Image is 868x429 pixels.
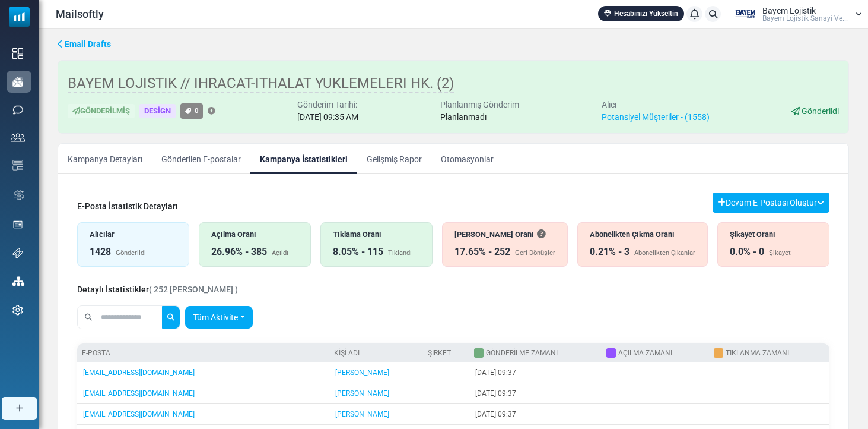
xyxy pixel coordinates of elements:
[211,229,298,240] div: Açılma Oranı
[454,229,555,240] div: [PERSON_NAME] Oranı
[618,349,672,357] a: Açılma Zamanı
[335,410,389,418] a: [PERSON_NAME]
[58,38,111,51] a: Email Drafts
[590,229,695,240] div: Abonelikten Çıkma Oranı
[602,99,710,111] div: Alıcı
[272,248,288,258] div: Açıldı
[769,248,791,258] div: Şikayet
[116,248,146,258] div: Gönderildi
[12,77,23,87] img: campaigns-icon-active.png
[598,6,684,21] a: Hesabınızı Yükseltin
[12,219,23,230] img: landing_pages.svg
[12,248,23,258] img: support-icon.svg
[58,144,152,174] a: Kampanya Detayları
[334,349,360,357] a: Kişi Adı
[333,229,420,240] div: Tıklama Oranı
[12,105,23,115] img: sms-icon.png
[730,5,862,23] a: User Logo Bayem Lojistik Bayem Loji̇sti̇k Sanayi̇ Ve...
[802,106,839,116] span: Gönderildi
[90,229,177,240] div: Alıcılar
[357,144,431,174] a: Gelişmiş Rapor
[82,349,110,357] a: E-posta
[152,144,250,174] a: Gönderilen E-postalar
[469,362,602,383] td: [DATE] 09:37
[211,245,267,259] div: 26.96% - 385
[12,160,23,171] img: email-templates-icon.svg
[77,200,178,213] div: E-Posta İstatistik Detayları
[713,193,829,213] button: Devam E-Postası Oluştur
[12,305,23,316] img: settings-icon.svg
[11,133,25,141] img: contacts-icon.svg
[195,106,199,115] span: 0
[180,103,203,118] a: 0
[762,15,848,22] span: Bayem Loji̇sti̇k Sanayi̇ Ve...
[428,349,451,357] a: Şirket
[83,389,195,398] a: [EMAIL_ADDRESS][DOMAIN_NAME]
[83,410,195,418] a: [EMAIL_ADDRESS][DOMAIN_NAME]
[469,404,602,425] td: [DATE] 09:37
[68,104,135,119] div: Gönderilmiş
[90,245,111,259] div: 1428
[250,144,357,174] a: Kampanya İstatistikleri
[590,245,629,259] div: 0.21% - 3
[730,245,764,259] div: 0.0% - 0
[726,349,789,357] a: Tıklanma Zamanı
[454,245,510,259] div: 17.65% - 252
[431,144,503,174] a: Otomasyonlar
[68,75,454,93] span: BAYEM LOJISTIK // IHRACAT-ITHALAT YUKLEMELERI HK. (2)
[602,112,710,122] a: Potansiyel Müşteriler - (1558)
[56,6,104,22] span: Mailsoftly
[139,104,176,119] div: Design
[537,230,545,238] i: Bir e-posta alıcısına ulaşamadığında geri döner. Bu, dolu bir gelen kutusu nedeniyle geçici olara...
[730,5,759,23] img: User Logo
[77,283,238,296] div: Detaylı İstatistikler
[762,7,816,15] span: Bayem Lojistik
[83,368,195,377] a: [EMAIL_ADDRESS][DOMAIN_NAME]
[440,112,487,122] span: Planlanmadı
[486,349,558,357] a: Gönderilme Zamanı
[388,248,412,258] div: Tıklandı
[335,389,389,398] a: [PERSON_NAME]
[515,248,555,258] div: Geri Dönüşler
[9,7,30,27] img: mailsoftly_icon_blue_white.svg
[65,39,111,49] span: translation missing: tr.ms_sidebar.email_drafts
[12,188,26,202] img: workflow.svg
[185,306,253,329] a: Tüm Aktivite
[469,383,602,404] td: [DATE] 09:37
[333,245,383,259] div: 8.05% - 115
[149,285,238,294] span: ( 252 [PERSON_NAME] )
[730,229,817,240] div: Şikayet Oranı
[208,108,215,115] a: Etiket Ekle
[440,99,519,111] div: Planlanmış Gönderim
[634,248,695,258] div: Abonelikten Çıkanlar
[297,99,358,111] div: Gönderim Tarihi:
[297,111,358,124] div: [DATE] 09:35 AM
[335,368,389,377] a: [PERSON_NAME]
[12,48,23,59] img: dashboard-icon.svg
